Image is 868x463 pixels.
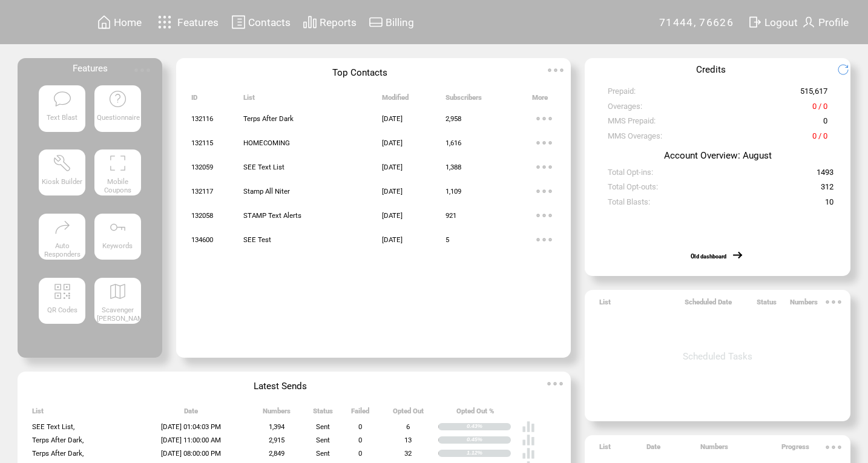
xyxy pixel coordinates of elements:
span: Profile [818,16,849,28]
span: Logout [764,16,798,28]
span: QR Codes [47,306,77,314]
span: [DATE] 08:00:00 PM [161,449,221,458]
img: ellypsis.svg [532,155,556,179]
span: 132117 [191,187,213,195]
img: coupons.svg [108,154,127,172]
span: 1,616 [446,139,461,147]
span: 132116 [191,114,213,123]
span: Account Overview: August [664,150,772,161]
a: QR Codes [39,278,85,333]
span: [DATE] [382,139,403,147]
span: Features [177,16,219,28]
span: Sent [316,436,330,444]
span: 32 [404,449,412,458]
span: [DATE] 11:00:00 AM [161,436,221,444]
span: 13 [404,436,412,444]
img: profile.svg [801,15,816,30]
span: 1,109 [446,187,461,195]
img: qr.svg [53,282,71,301]
span: Total Opt-outs: [608,182,658,196]
span: Scheduled Tasks [683,351,752,362]
span: Modified [382,93,409,107]
span: Progress [781,442,809,456]
img: features.svg [154,12,176,32]
span: Home [114,16,142,28]
span: [DATE] [382,211,403,220]
span: Terps After Dark [243,114,294,123]
span: Date [184,407,198,420]
span: Subscribers [446,93,482,107]
span: Text Blast [47,113,77,122]
span: MMS Overages: [608,131,662,145]
img: poll%20-%20white.svg [522,447,535,460]
span: 6 [406,422,410,431]
img: poll%20-%20white.svg [522,420,535,433]
img: ellypsis.svg [532,203,556,228]
span: Sent [316,422,330,431]
img: keywords.svg [108,218,127,237]
span: Latest Sends [254,381,307,392]
span: Opted Out % [456,407,495,420]
a: Auto Responders [39,214,85,269]
span: Stamp All Niter [243,187,290,195]
span: Overages: [608,102,642,116]
span: List [599,442,611,456]
span: More [532,93,548,107]
span: Top Contacts [332,67,387,78]
span: Numbers [790,298,818,311]
span: 0 / 0 [812,102,827,116]
span: 0 [358,436,362,444]
img: ellypsis.svg [532,179,556,203]
span: 132115 [191,139,213,147]
span: Failed [351,407,369,420]
span: Prepaid: [608,87,636,100]
div: 1.12% [467,450,511,456]
span: 2,849 [269,449,284,458]
img: home.svg [97,15,111,30]
div: 0.45% [467,436,511,443]
span: Status [757,298,777,311]
span: Kiosk Builder [42,177,82,186]
a: Profile [800,13,850,31]
a: Contacts [229,13,292,31]
img: creidtcard.svg [369,15,383,30]
span: Numbers [263,407,291,420]
span: Terps After Dark, [32,449,84,458]
a: Kiosk Builder [39,149,85,205]
span: [DATE] [382,235,403,244]
span: ID [191,93,197,107]
img: chart.svg [303,15,317,30]
span: 5 [446,235,449,244]
span: List [243,93,255,107]
a: Scavenger [PERSON_NAME] [94,278,141,333]
img: text-blast.svg [53,90,71,108]
span: 132059 [191,163,213,171]
span: Numbers [700,442,728,456]
span: 1,388 [446,163,461,171]
span: Keywords [102,241,133,250]
span: 2,915 [269,436,284,444]
span: Scheduled Date [685,298,732,311]
span: Features [73,63,108,74]
span: [DATE] [382,163,403,171]
a: Features [153,10,221,34]
span: Mobile Coupons [104,177,131,194]
span: MMS Prepaid: [608,116,656,130]
span: 1,394 [269,422,284,431]
a: Old dashboard [691,253,726,260]
span: Contacts [248,16,291,28]
a: Reports [301,13,358,31]
a: Home [95,13,143,31]
img: tool%201.svg [53,154,71,172]
a: Keywords [94,214,141,269]
img: scavenger.svg [108,282,127,301]
img: refresh.png [837,64,858,76]
a: Mobile Coupons [94,149,141,205]
span: List [32,407,44,420]
span: List [599,298,611,311]
img: ellypsis.svg [543,372,567,396]
img: ellypsis.svg [821,435,846,459]
img: ellypsis.svg [532,107,556,131]
span: Total Opt-ins: [608,168,653,182]
span: Date [646,442,660,456]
